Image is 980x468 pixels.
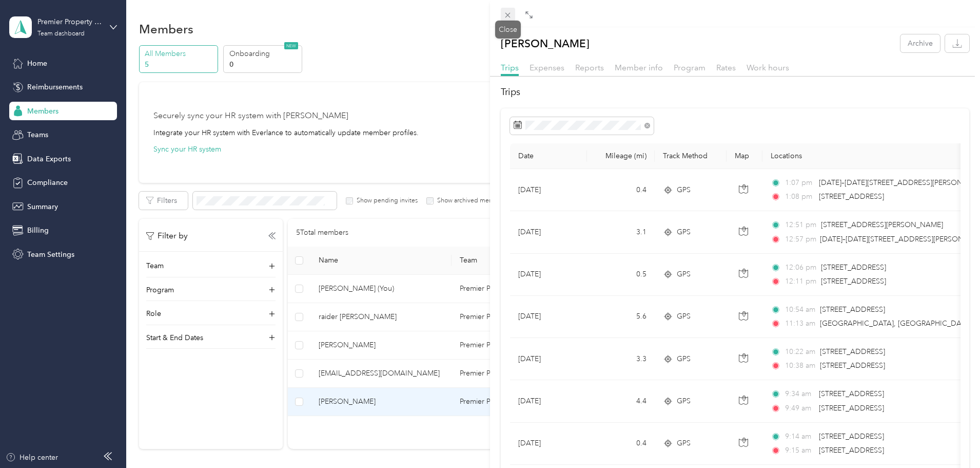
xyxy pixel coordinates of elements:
td: 3.1 [587,211,655,253]
span: 11:13 am [785,318,815,329]
h2: Trips [501,85,969,99]
span: 9:15 am [785,445,814,456]
span: Expenses [530,63,564,72]
span: GPS [677,353,691,365]
span: Reports [575,63,604,72]
p: [PERSON_NAME] [501,34,590,52]
span: GPS [677,184,691,196]
td: [DATE] [510,211,587,253]
td: 4.4 [587,380,655,422]
td: [DATE] [510,296,587,338]
td: [DATE] [510,423,587,465]
td: 0.5 [587,254,655,296]
span: GPS [677,438,691,449]
button: Archive [900,34,940,52]
span: [STREET_ADDRESS] [819,446,884,455]
span: Member info [615,63,663,72]
span: [STREET_ADDRESS] [819,404,884,413]
span: 1:08 pm [785,191,814,202]
td: 5.6 [587,296,655,338]
span: Program [674,63,705,72]
span: 9:49 am [785,403,814,414]
th: Mileage (mi) [587,143,655,169]
th: Track Method [655,143,727,169]
span: 10:54 am [785,304,815,315]
td: [DATE] [510,254,587,296]
span: Work hours [747,63,789,72]
span: [STREET_ADDRESS] [819,389,884,398]
span: Rates [716,63,736,72]
span: 12:57 pm [785,234,815,245]
td: [DATE] [510,169,587,211]
span: 10:38 am [785,360,815,371]
span: [STREET_ADDRESS] [820,361,885,370]
span: Trips [501,63,519,72]
iframe: Everlance-gr Chat Button Frame [923,410,980,468]
span: 1:07 pm [785,177,814,189]
span: 9:34 am [785,388,814,400]
span: GPS [677,227,691,238]
span: 12:06 pm [785,262,816,273]
td: 3.3 [587,338,655,380]
span: GPS [677,396,691,407]
span: [STREET_ADDRESS] [819,192,884,201]
td: 0.4 [587,423,655,465]
td: 0.4 [587,169,655,211]
span: [STREET_ADDRESS] [821,263,886,272]
span: GPS [677,311,691,322]
td: [DATE] [510,338,587,380]
span: 9:14 am [785,431,814,442]
span: 12:11 pm [785,276,816,287]
span: [GEOGRAPHIC_DATA], [GEOGRAPHIC_DATA] [820,319,972,328]
th: Map [727,143,762,169]
div: Close [495,21,521,39]
span: [STREET_ADDRESS] [819,432,884,441]
span: 10:22 am [785,346,815,358]
td: [DATE] [510,380,587,422]
span: [STREET_ADDRESS] [820,305,885,314]
span: [STREET_ADDRESS] [820,347,885,356]
span: GPS [677,269,691,280]
span: [STREET_ADDRESS] [821,277,886,286]
th: Date [510,143,587,169]
span: 12:51 pm [785,219,816,231]
span: [STREET_ADDRESS][PERSON_NAME] [821,220,943,229]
